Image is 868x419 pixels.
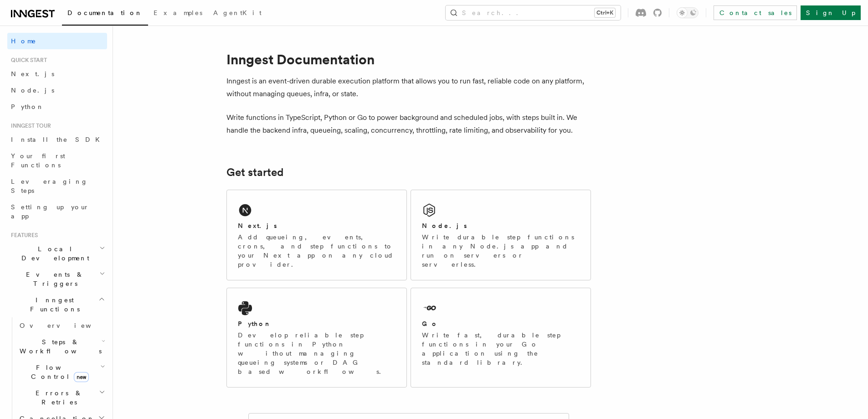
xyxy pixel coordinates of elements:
[7,82,107,98] a: Node.js
[7,199,107,224] a: Setting up your app
[226,75,591,100] p: Inngest is an event-driven durable execution platform that allows you to run fast, reliable code ...
[11,152,65,169] span: Your first Functions
[16,317,107,334] a: Overview
[74,372,89,382] span: new
[11,36,36,46] span: Home
[422,221,467,230] h2: Node.js
[226,190,407,280] a: Next.jsAdd queueing, events, crons, and step functions to your Next app on any cloud provider.
[226,51,591,67] h1: Inngest Documentation
[7,131,107,148] a: Install the SDK
[16,359,107,385] button: Flow Controlnew
[226,288,407,388] a: PythonDevelop reliable step functions in Python without managing queueing systems or DAG based wo...
[411,190,591,280] a: Node.jsWrite durable step functions in any Node.js app and run on servers or serverless.
[7,241,107,266] button: Local Development
[238,319,272,328] h2: Python
[238,331,395,376] p: Develop reliable step functions in Python without managing queueing systems or DAG based workflows.
[7,148,107,173] a: Your first Functions
[446,5,621,20] button: Search...Ctrl+K
[226,166,283,179] a: Get started
[7,173,107,199] a: Leveraging Steps
[16,363,100,381] span: Flow Control
[16,337,102,356] span: Steps & Workflows
[67,9,143,16] span: Documentation
[238,233,395,269] p: Add queueing, events, crons, and step functions to your Next app on any cloud provider.
[238,221,277,230] h2: Next.js
[7,98,107,115] a: Python
[208,3,267,25] a: AgentKit
[11,87,54,94] span: Node.js
[226,111,591,137] p: Write functions in TypeScript, Python or Go to power background and scheduled jobs, with steps bu...
[11,203,89,220] span: Setting up your app
[16,334,107,359] button: Steps & Workflows
[7,57,47,64] span: Quick start
[11,103,44,110] span: Python
[801,5,861,20] a: Sign Up
[11,136,105,143] span: Install the SDK
[714,5,797,20] a: Contact sales
[16,385,107,410] button: Errors & Retries
[148,3,208,25] a: Examples
[677,7,699,18] button: Toggle dark mode
[7,270,99,288] span: Events & Triggers
[7,244,99,263] span: Local Development
[7,266,107,292] button: Events & Triggers
[154,9,202,16] span: Examples
[213,9,262,16] span: AgentKit
[62,3,148,26] a: Documentation
[16,388,99,407] span: Errors & Retries
[422,319,438,328] h2: Go
[422,233,580,269] p: Write durable step functions in any Node.js app and run on servers or serverless.
[411,288,591,388] a: GoWrite fast, durable step functions in your Go application using the standard library.
[7,122,51,129] span: Inngest tour
[595,8,615,17] kbd: Ctrl+K
[20,322,113,329] span: Overview
[11,70,54,78] span: Next.js
[7,295,98,314] span: Inngest Functions
[7,33,107,49] a: Home
[7,66,107,82] a: Next.js
[422,331,580,367] p: Write fast, durable step functions in your Go application using the standard library.
[11,178,88,194] span: Leveraging Steps
[7,232,38,239] span: Features
[7,292,107,317] button: Inngest Functions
